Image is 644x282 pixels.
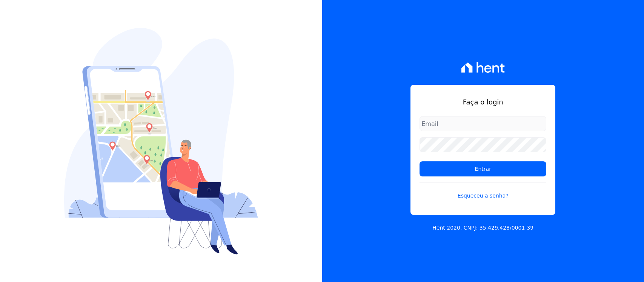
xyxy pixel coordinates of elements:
img: Login [64,28,258,254]
input: Entrar [420,161,546,176]
input: Email [420,116,546,131]
a: Esqueceu a senha? [420,182,546,200]
h1: Faça o login [420,97,546,107]
p: Hent 2020. CNPJ: 35.429.428/0001-39 [432,224,533,232]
